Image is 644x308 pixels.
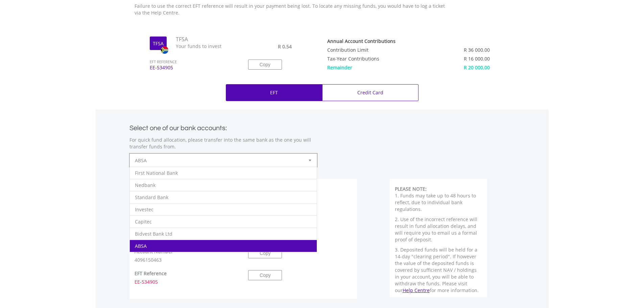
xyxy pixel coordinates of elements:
li: ABSA [130,240,317,252]
button: Copy [248,60,282,70]
span: R 0.54 [278,43,292,50]
button: Copy [248,248,282,258]
span: TFSA [171,35,238,43]
span: ABSA [135,154,302,167]
li: Standard Bank [130,191,317,203]
label: Select one of our bank accounts: [129,122,227,132]
li: Nedbank [130,179,317,191]
p: 1. Funds may take up to 48 hours to reflect, due to individual bank regulations. [395,192,482,213]
li: Bidvest Bank Ltd [130,228,317,240]
span: Your funds to invest [171,43,238,50]
span: R 16 000.00 [464,55,490,62]
button: Copy [248,270,282,280]
span: EFT REFERENCE [145,50,238,65]
b: PLEASE NOTE: [395,186,427,192]
label: TFSA [153,40,164,47]
li: First National Bank [130,167,317,179]
label: EFT Reference [135,270,167,277]
span: EE-534905 [135,279,158,285]
p: EFT [270,89,278,96]
span: R 36 000.00 [464,47,490,53]
p: 3. Deposited funds will be held for a 14-day "clearing period". If however the value of the depos... [395,246,482,294]
li: Investec [130,203,317,215]
li: Capitec [130,215,317,228]
p: 2. Use of the incorrect reference will result in fund allocation delays, and will require you to ... [395,216,482,243]
td: Tax-Year Contributions [327,53,431,62]
span: 4096150463 [135,257,162,263]
p: Failure to use the correct EFT reference will result in your payment being lost. To locate any mi... [135,3,452,16]
span: R 20 000.00 [464,64,490,71]
th: Contributions are made up of deposits and transfers for the tax year [327,35,431,44]
td: Contribution Limit [327,44,431,53]
a: Help Centre [403,287,430,293]
p: For quick fund allocation, please transfer into the same bank as the one you will transfer funds ... [129,137,317,150]
span: EE-534905 [145,64,238,77]
p: Credit Card [357,89,383,96]
td: Remainder [327,62,431,71]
